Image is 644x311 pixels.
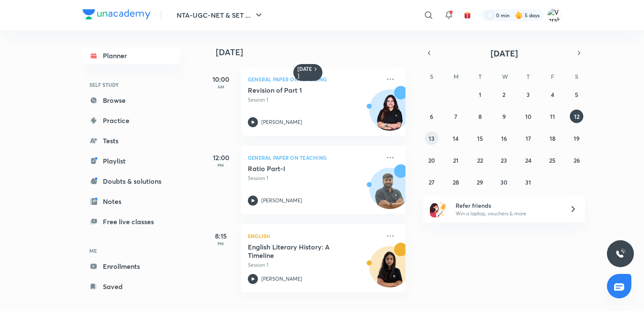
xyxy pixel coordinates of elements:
[83,153,180,169] a: Playlist
[521,88,535,101] button: July 3, 2025
[546,110,559,123] button: July 11, 2025
[453,156,459,164] abbr: July 21, 2025
[478,113,482,121] abbr: July 8, 2025
[83,193,180,210] a: Notes
[500,178,507,186] abbr: July 30, 2025
[453,134,459,142] abbr: July 14, 2025
[478,72,482,80] abbr: Tuesday
[501,156,507,164] abbr: July 23, 2025
[574,113,580,121] abbr: July 12, 2025
[83,9,150,19] img: Company Logo
[477,156,483,164] abbr: July 22, 2025
[204,84,238,89] p: AM
[83,92,180,109] a: Browse
[425,175,438,189] button: July 27, 2025
[425,153,438,167] button: July 20, 2025
[83,173,180,190] a: Doubts & solutions
[430,201,447,217] img: referral
[570,88,583,101] button: July 5, 2025
[248,96,380,104] p: Session 1
[453,72,459,80] abbr: Monday
[83,244,180,258] h6: ME
[429,134,435,142] abbr: July 13, 2025
[248,86,353,94] h5: Revision of Part 1
[570,153,583,167] button: July 26, 2025
[454,113,457,121] abbr: July 7, 2025
[497,88,511,101] button: July 2, 2025
[248,174,380,182] p: Session 1
[370,94,410,134] img: Avatar
[248,243,353,260] h5: English Literary History: A Timeline
[83,258,180,275] a: Enrollments
[425,110,438,123] button: July 6, 2025
[456,201,559,210] h6: Refer friends
[547,8,561,22] img: Varsha V
[83,278,180,295] a: Saved
[370,172,410,213] img: Avatar
[502,91,505,99] abbr: July 2, 2025
[473,110,487,123] button: July 8, 2025
[526,134,531,142] abbr: July 17, 2025
[449,175,462,189] button: July 28, 2025
[497,110,511,123] button: July 9, 2025
[473,153,487,167] button: July 22, 2025
[428,156,435,164] abbr: July 20, 2025
[261,275,302,283] p: [PERSON_NAME]
[526,72,530,80] abbr: Thursday
[501,134,507,142] abbr: July 16, 2025
[83,9,150,21] a: Company Logo
[449,153,462,167] button: July 21, 2025
[248,261,380,269] p: Session 1
[172,7,269,24] button: NTA-UGC-NET & SET ...
[546,88,559,101] button: July 4, 2025
[425,131,438,145] button: July 13, 2025
[521,131,535,145] button: July 17, 2025
[477,134,483,142] abbr: July 15, 2025
[570,110,583,123] button: July 12, 2025
[449,131,462,145] button: July 14, 2025
[453,178,459,186] abbr: July 28, 2025
[216,47,414,57] h4: [DATE]
[83,132,180,149] a: Tests
[370,251,410,291] img: Avatar
[204,74,238,84] h5: 10:00
[570,131,583,145] button: July 19, 2025
[461,8,474,22] button: avatar
[546,153,559,167] button: July 25, 2025
[574,156,580,164] abbr: July 26, 2025
[248,153,380,163] p: General Paper on Teaching
[550,134,555,142] abbr: July 18, 2025
[464,11,471,19] img: avatar
[261,197,302,204] p: [PERSON_NAME]
[248,74,380,84] p: General Paper on Teaching
[204,163,238,168] p: PM
[497,175,511,189] button: July 30, 2025
[515,11,523,19] img: streak
[551,72,554,80] abbr: Friday
[248,231,380,241] p: English
[491,48,518,59] span: [DATE]
[502,113,506,121] abbr: July 9, 2025
[479,91,481,99] abbr: July 1, 2025
[549,156,555,164] abbr: July 25, 2025
[497,153,511,167] button: July 23, 2025
[83,112,180,129] a: Practice
[497,131,511,145] button: July 16, 2025
[550,113,555,121] abbr: July 11, 2025
[473,88,487,101] button: July 1, 2025
[551,91,554,99] abbr: July 4, 2025
[298,66,312,79] h6: [DATE]
[430,72,433,80] abbr: Sunday
[83,78,180,92] h6: SELF STUDY
[435,47,573,59] button: [DATE]
[526,91,530,99] abbr: July 3, 2025
[248,164,353,173] h5: Ratio Part-I
[525,113,531,121] abbr: July 10, 2025
[502,72,508,80] abbr: Wednesday
[429,178,435,186] abbr: July 27, 2025
[546,131,559,145] button: July 18, 2025
[574,134,580,142] abbr: July 19, 2025
[204,241,238,246] p: PM
[525,156,531,164] abbr: July 24, 2025
[525,178,531,186] abbr: July 31, 2025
